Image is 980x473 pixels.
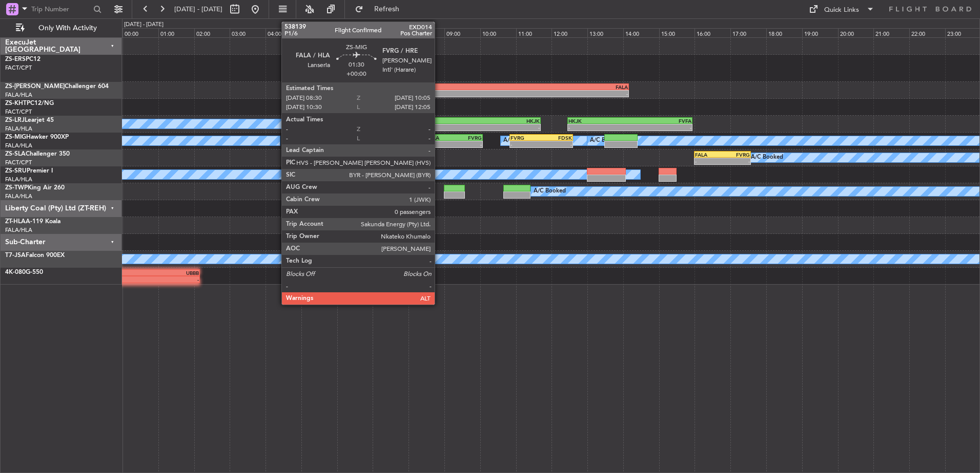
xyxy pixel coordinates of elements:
div: 00:00 [122,28,158,37]
div: 08:00 [409,28,444,37]
div: - [541,141,572,147]
a: T7-JSAFalcon 900EX [5,252,65,259]
div: 03:00 [230,28,266,37]
div: FAPE [353,185,390,191]
a: FACT/CPT [5,108,32,116]
div: - [511,141,541,147]
div: 06:00 [337,28,373,37]
div: - [360,124,450,131]
div: - [695,158,722,164]
a: ZS-TWPKing Air 260 [5,185,65,191]
div: - [365,260,428,266]
div: 16:00 [695,28,730,37]
div: 17:00 [730,28,766,37]
div: HKJK [450,118,540,124]
div: FALA [427,135,454,141]
div: A/C Booked [534,184,566,199]
button: Quick Links [804,1,880,17]
div: - [353,192,390,198]
div: FVRG [723,152,750,158]
a: 4K-080G-550 [5,269,43,275]
div: A/C Booked [751,150,783,165]
span: ZS-MIG [5,134,26,140]
div: HKJK [568,118,630,124]
span: ZS-SRU [5,168,27,174]
a: FALA/HLA [5,226,32,234]
div: 09:00 [444,28,480,37]
div: 15:00 [659,28,695,37]
div: 18:00 [766,28,802,37]
a: FALA/HLA [5,176,32,183]
div: 20:00 [838,28,874,37]
a: ZS-[PERSON_NAME]Challenger 604 [5,83,109,90]
div: [DATE] - [DATE] [124,20,164,29]
div: FALA [302,253,365,259]
div: - [516,91,628,97]
div: FVRG [455,135,482,141]
a: ZS-SLAChallenger 350 [5,151,70,157]
span: Refresh [365,6,409,13]
button: Only With Activity [11,20,111,36]
div: A/C Booked [503,133,536,148]
div: 04:00 [266,28,301,37]
div: - [723,158,750,164]
div: - [317,192,353,198]
div: FALA [317,185,353,191]
div: 19:00 [802,28,838,37]
div: 02:00 [194,28,230,37]
div: 22:00 [909,28,945,37]
span: ZS-TWP [5,185,28,191]
div: - [568,124,630,131]
div: FVFA [630,118,691,124]
a: ZS-SRUPremier I [5,168,53,174]
a: FALA/HLA [5,192,32,200]
span: T7-JSA [5,252,26,259]
div: 10:00 [480,28,516,37]
span: 4K-080 [5,269,26,275]
span: ZS-LRJ [5,117,25,123]
div: 07:00 [373,28,409,37]
span: ZS-KHT [5,100,27,106]
a: ZS-LRJLearjet 45 [5,117,54,123]
div: FDSK [541,135,572,141]
div: - [450,124,540,131]
div: FVRG [511,135,541,141]
a: FALA/HLA [5,142,32,149]
span: ZS-ERS [5,56,26,62]
div: FZAA [365,253,428,259]
div: - [302,260,365,266]
div: DGAA [403,84,516,90]
a: ZT-HLAA-119 Koala [5,219,60,225]
span: Only With Activity [27,25,108,32]
div: - [455,141,482,147]
input: Trip Number [31,2,90,17]
div: - [427,141,454,147]
a: ZS-MIGHawker 900XP [5,134,69,140]
div: 12:00 [552,28,587,37]
div: Quick Links [824,5,859,15]
div: FAUP [360,118,450,124]
button: Refresh [350,1,412,17]
span: [DATE] - [DATE] [174,5,222,14]
a: FALA/HLA [5,125,32,133]
a: ZS-ERSPC12 [5,56,40,62]
div: 11:00 [516,28,552,37]
span: ZT-HLA [5,219,26,225]
a: FACT/CPT [5,64,32,72]
div: 01:00 [158,28,194,37]
div: 05:00 [301,28,337,37]
div: 21:00 [873,28,909,37]
div: 14:00 [623,28,659,37]
div: 13:00 [587,28,623,37]
span: ZS-SLA [5,151,26,157]
span: ZS-[PERSON_NAME] [5,83,65,90]
a: FACT/CPT [5,159,32,166]
a: FALA/HLA [5,91,32,99]
div: FALA [516,84,628,90]
a: ZS-KHTPC12/NG [5,100,54,106]
div: UBBB [18,270,199,276]
div: A/C Booked [590,133,622,148]
div: - [403,91,516,97]
div: - [630,124,691,131]
div: FALA [695,152,722,158]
